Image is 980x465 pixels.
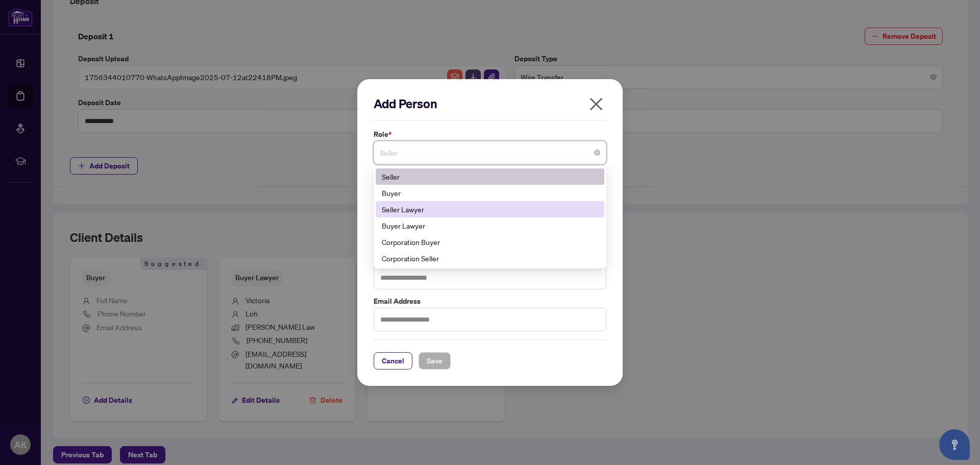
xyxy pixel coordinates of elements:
[382,187,598,199] div: Buyer
[374,95,606,112] h2: Add Person
[376,234,604,250] div: Corporation Buyer
[382,353,404,369] span: Cancel
[594,150,600,156] span: close-circle
[376,217,604,234] div: Buyer Lawyer
[419,352,451,370] button: Save
[374,129,606,140] label: Role
[382,220,598,231] div: Buyer Lawyer
[588,96,604,112] span: close
[376,168,604,185] div: Seller
[374,352,412,370] button: Cancel
[382,171,598,182] div: Seller
[380,143,600,162] span: Seller
[376,185,604,201] div: Buyer
[382,236,598,248] div: Corporation Buyer
[376,201,604,217] div: Seller Lawyer
[939,429,970,460] button: Open asap
[376,250,604,266] div: Corporation Seller
[374,296,606,307] label: Email Address
[382,253,598,264] div: Corporation Seller
[382,204,598,215] div: Seller Lawyer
